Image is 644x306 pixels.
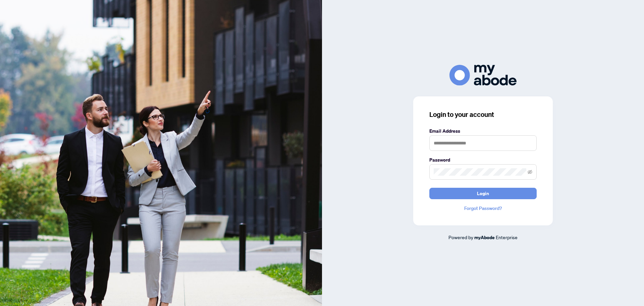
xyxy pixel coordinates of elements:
[477,188,489,199] span: Login
[496,234,518,240] span: Enterprise
[474,234,495,241] a: myAbode
[528,170,532,174] span: eye-invisible
[448,234,473,240] span: Powered by
[449,65,517,85] img: ma-logo
[429,188,537,199] button: Login
[429,127,537,135] label: Email Address
[429,156,537,164] label: Password
[429,110,537,119] h3: Login to your account
[429,205,537,212] a: Forgot Password?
